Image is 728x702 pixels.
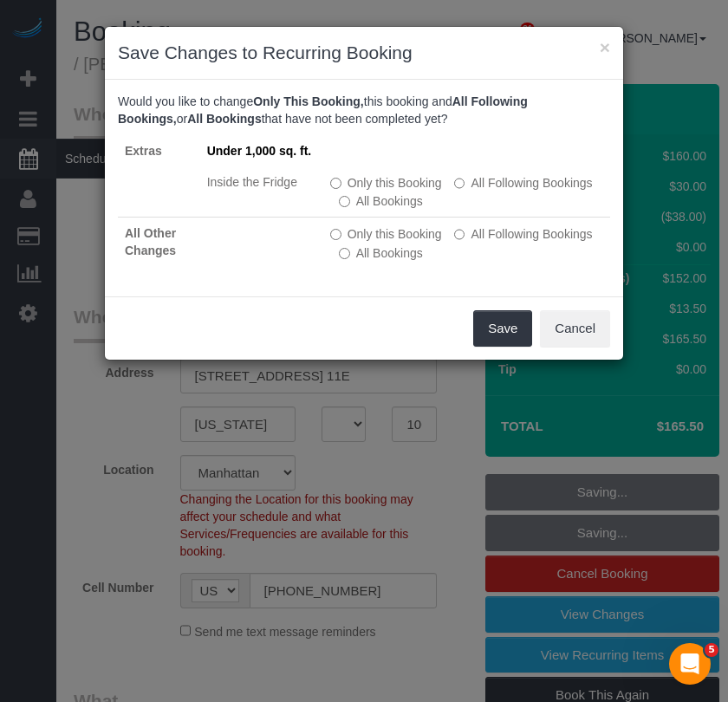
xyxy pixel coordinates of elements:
[473,310,532,347] button: Save
[187,112,262,126] b: All Bookings
[330,178,341,189] input: Only this Booking
[330,225,442,243] label: All other bookings in the series will remain the same.
[330,174,442,192] label: All other bookings in the series will remain the same.
[339,244,423,262] label: All bookings that have not been completed yet will be changed.
[600,38,610,56] button: ×
[125,144,162,158] strong: Extras
[200,135,323,166] td: Under 1,000 sq. ft.
[669,643,711,685] iframe: Intercom live chat
[454,229,465,240] input: All Following Bookings
[705,643,718,657] span: 5
[454,174,593,192] label: This and all the bookings after it will be changed.
[200,166,323,218] td: Inside the Fridge
[454,178,465,189] input: All Following Bookings
[339,192,423,210] label: All bookings that have not been completed yet will be changed.
[330,229,341,240] input: Only this Booking
[253,94,364,108] b: Only This Booking,
[339,196,350,207] input: All Bookings
[540,310,610,347] button: Cancel
[454,225,593,243] label: This and all the bookings after it will be changed.
[339,248,350,259] input: All Bookings
[118,40,610,66] h3: Save Changes to Recurring Booking
[118,93,610,127] p: Would you like to change this booking and or that have not been completed yet?
[125,226,176,257] strong: All Other Changes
